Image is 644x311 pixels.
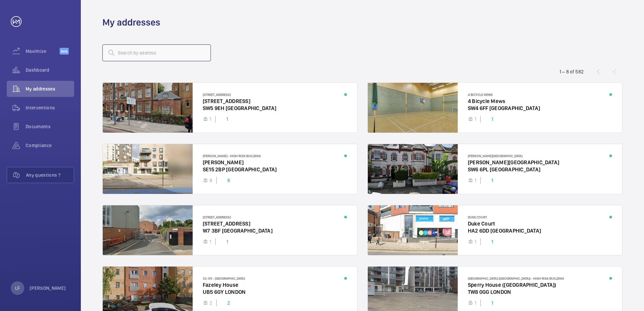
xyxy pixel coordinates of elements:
span: Interventions [26,104,74,111]
span: My addresses [26,85,74,92]
input: Search by address [102,44,211,61]
div: 1 – 8 of 582 [559,68,584,75]
p: LF [15,285,20,291]
span: Beta [60,48,69,55]
h1: My addresses [102,16,160,29]
span: Maximize [26,48,60,55]
span: Compliance [26,142,74,149]
p: [PERSON_NAME] [30,285,66,291]
span: Documents [26,123,74,130]
span: Any questions ? [26,172,74,178]
span: Dashboard [26,67,74,73]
